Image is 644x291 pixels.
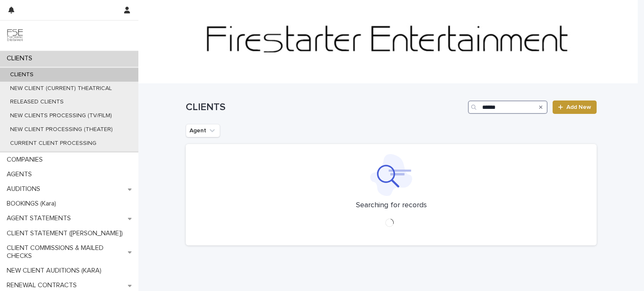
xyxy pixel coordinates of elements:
p: AUDITIONS [3,185,47,193]
span: Add New [566,104,591,110]
p: CLIENT STATEMENT ([PERSON_NAME]) [3,229,130,237]
button: Agent [186,124,220,137]
p: BOOKINGS (Kara) [3,200,63,208]
p: NEW CLIENTS PROCESSING (TV/FILM) [3,112,119,119]
p: AGENTS [3,170,39,178]
input: Search [468,100,548,114]
p: Searching for records [356,201,427,210]
p: AGENT STATEMENTS [3,214,78,222]
p: COMPANIES [3,156,49,164]
p: CURRENT CLIENT PROCESSING [3,140,103,147]
h1: CLIENTS [186,101,465,113]
p: RELEASED CLIENTS [3,98,70,106]
img: 9JgRvJ3ETPGCJDhvPVA5 [7,27,23,44]
p: NEW CLIENT PROCESSING (THEATER) [3,126,119,133]
p: CLIENTS [3,71,40,78]
p: NEW CLIENT (CURRENT) THEATRICAL [3,85,119,92]
p: CLIENT COMMISSIONS & MAILED CHECKS [3,244,128,260]
a: Add New [553,100,597,114]
p: RENEWAL CONTRACTS [3,281,83,289]
p: CLIENTS [3,54,39,62]
p: NEW CLIENT AUDITIONS (KARA) [3,267,108,275]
